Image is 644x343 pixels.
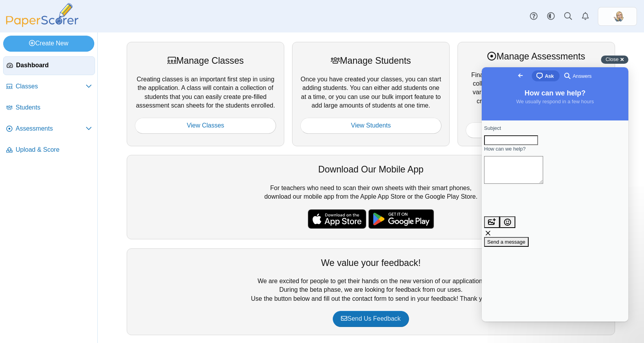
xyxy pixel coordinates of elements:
[16,145,92,154] span: Upload & Score
[457,42,615,146] div: Finally, you will want to create assessments for collecting data from your students. We have a va...
[3,22,81,28] a: PaperScorer
[3,141,95,160] a: Upload & Score
[601,56,628,64] button: Close
[3,36,94,51] a: Create New
[482,67,628,321] iframe: Help Scout Beacon - Live Chat, Contact Form, and Knowledge Base
[300,118,441,133] a: View Students
[333,311,409,327] a: Send Us Feedback
[292,42,450,146] div: Once you have created your classes, you can start adding students. You can either add students on...
[16,61,91,70] span: Dashboard
[308,209,366,229] img: apple-store-badge.svg
[135,54,276,67] div: Manage Classes
[606,56,619,62] span: Close
[135,257,607,269] div: We value your feedback!
[611,10,624,23] img: ps.zKYLFpFWctilUouI
[577,8,594,25] a: Alerts
[16,124,86,133] span: Assessments
[611,10,624,23] span: Emily Wasley
[341,315,400,322] span: Send Us Feedback
[3,120,95,138] a: Assessments
[16,82,86,91] span: Classes
[127,248,615,335] div: We are excited for people to get their hands on the new version of our application. During the be...
[135,118,276,133] a: View Classes
[3,77,95,96] a: Classes
[598,7,637,26] a: ps.zKYLFpFWctilUouI
[3,56,95,75] a: Dashboard
[466,50,607,63] div: Manage Assessments
[3,99,95,117] a: Students
[127,155,615,239] div: For teachers who need to scan their own sheets with their smart phones, download our mobile app f...
[368,209,434,229] img: google-play-badge.png
[300,54,441,67] div: Manage Students
[135,163,607,176] div: Download Our Mobile App
[127,42,284,146] div: Creating classes is an important first step in using the application. A class will contain a coll...
[16,103,92,112] span: Students
[3,3,81,27] img: PaperScorer
[466,122,607,138] a: View Assessments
